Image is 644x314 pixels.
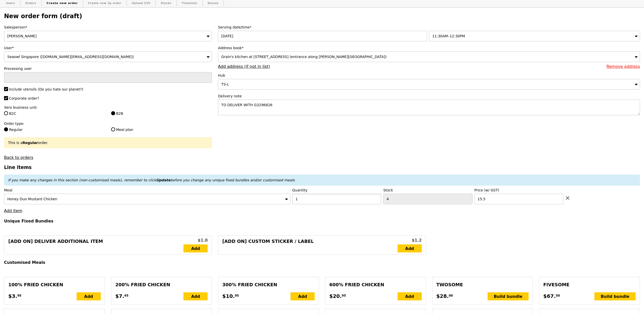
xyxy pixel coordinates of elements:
[7,34,37,38] span: [PERSON_NAME]
[398,237,422,243] div: $1.2
[7,55,134,59] span: Seaowl Singapore ([DOMAIN_NAME][EMAIL_ADDRESS][DOMAIN_NAME])
[4,121,212,126] label: Order type:
[4,45,212,50] label: User*
[342,294,346,298] span: 95
[8,292,17,300] span: $3.
[474,188,563,193] label: Price (w/ GST)
[183,244,208,252] a: Add
[8,281,101,288] div: 100% Fried Chicken
[4,96,8,100] input: Corporate order?
[218,45,640,50] label: Address book*
[606,64,640,69] a: Remove address
[4,111,8,115] input: B2C
[111,127,212,132] label: Meal plan
[17,294,21,298] span: 95
[398,244,422,252] a: Add
[436,281,529,288] div: Twosome
[543,281,636,288] div: Fivesome
[449,294,453,298] span: 00
[115,281,208,288] div: 200% Fried Chicken
[4,260,640,265] h4: Customised Meals
[111,127,115,131] input: Meal plan
[4,208,22,213] a: Add item
[329,281,422,288] div: 600% Fried Chicken
[432,34,465,38] span: 11:30AM–12:30PM
[543,292,556,300] span: $67.
[218,25,640,30] label: Serving date/time*
[22,141,38,145] b: Regular
[222,238,397,252] div: [Add on] Custom Sticker / Label
[4,87,8,91] input: Include utensils (Do you hate our planet?)
[77,292,101,300] div: Add
[221,82,229,86] span: TS-L
[329,292,342,300] span: $20.
[4,219,640,223] h4: Unique Fixed Bundles
[183,292,208,300] div: Add
[183,237,208,243] div: $1.0
[9,96,39,100] span: Corporate order?
[556,294,560,298] span: 50
[111,111,212,116] label: B2B
[222,281,315,288] div: 300% Fried Chicken
[4,25,212,30] label: Salesperson*
[111,111,115,115] input: B2B
[4,165,640,170] h3: Line items
[436,292,449,300] span: $28.
[124,294,128,298] span: 45
[9,87,83,91] span: Include utensils (Do you hate our planet?)
[8,140,208,145] div: This is a order.
[218,73,640,78] label: Hub
[291,292,315,300] div: Add
[7,197,57,201] span: Honey Duo Mustard Chicken
[4,13,640,20] h2: New order form (draft)
[221,55,387,59] span: Grain's kitchen at [STREET_ADDRESS] (entrance along [PERSON_NAME][GEOGRAPHIC_DATA])
[4,188,290,193] label: Meal
[4,155,33,160] a: Back to orders
[235,294,239,298] span: 95
[4,127,105,132] label: Regular
[8,238,183,252] div: [Add on] Deliver Additional Item
[222,292,235,300] span: $10.
[218,94,640,99] label: Delivery note
[398,292,422,300] div: Add
[218,31,427,41] input: Serving date
[4,105,212,110] label: Xero business unit:
[594,292,636,300] div: Build bundle
[4,111,105,116] label: B2C
[292,188,381,193] label: Quantity
[218,64,270,69] a: Add address (if not in list)
[383,188,472,193] label: Stock
[488,292,529,300] div: Build bundle
[4,66,212,71] label: Processing user
[115,292,124,300] span: $7.
[8,178,295,182] em: If you make any changes in this section (non-customised meals), remember to click before you chan...
[156,178,170,182] b: Update
[4,127,8,131] input: Regular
